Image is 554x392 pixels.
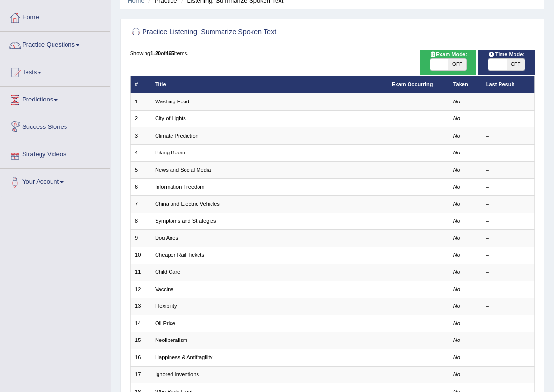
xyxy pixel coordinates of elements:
td: 9 [130,230,151,247]
em: No [453,167,460,173]
em: No [453,303,460,309]
em: No [453,337,460,343]
em: No [453,286,460,292]
a: Exam Occurring [392,81,433,87]
td: 5 [130,162,151,178]
td: 13 [130,298,151,315]
span: OFF [507,59,525,70]
a: Biking Boom [155,150,185,155]
em: No [453,218,460,224]
a: Success Stories [0,114,110,138]
a: Ignored Inventions [155,371,199,377]
div: – [486,354,530,362]
div: – [486,286,530,293]
td: 14 [130,315,151,332]
div: – [486,183,530,191]
em: No [453,269,460,275]
em: No [453,150,460,155]
em: No [453,235,460,240]
td: 11 [130,264,151,281]
em: No [453,354,460,360]
div: – [486,320,530,328]
a: Cheaper Rail Tickets [155,252,204,258]
div: Show exams occurring in exams [420,50,477,75]
td: 15 [130,332,151,349]
em: No [453,252,460,258]
div: – [486,201,530,208]
a: Washing Food [155,99,189,104]
em: No [453,184,460,190]
td: 2 [130,110,151,127]
a: China and Electric Vehicles [155,201,220,207]
a: Strategy Videos [0,141,110,165]
a: Home [0,4,110,28]
a: Tests [0,59,110,83]
div: – [486,303,530,310]
a: Neoliberalism [155,337,187,343]
td: 10 [130,247,151,264]
a: City of Lights [155,115,186,121]
a: Information Freedom [155,184,205,190]
a: Climate Prediction [155,133,198,139]
a: Dog Ages [155,235,178,240]
h2: Practice Listening: Summarize Spoken Text [130,26,381,38]
div: – [486,268,530,276]
td: 3 [130,127,151,144]
td: 12 [130,281,151,298]
div: – [486,149,530,157]
div: – [486,252,530,259]
em: No [453,99,460,104]
b: 1-20 [150,51,161,56]
td: 6 [130,178,151,195]
div: – [486,337,530,344]
em: No [453,115,460,121]
a: Child Care [155,269,180,275]
th: Title [151,76,387,93]
td: 16 [130,349,151,366]
a: Flexibility [155,303,177,309]
span: Time Mode: [485,51,528,59]
a: Oil Price [155,320,175,326]
td: 4 [130,144,151,161]
div: Showing of items. [130,50,535,57]
div: – [486,115,530,123]
em: No [453,133,460,139]
a: Practice Questions [0,32,110,56]
td: 1 [130,93,151,110]
em: No [453,371,460,377]
td: 8 [130,213,151,229]
div: – [486,166,530,174]
a: News and Social Media [155,167,211,173]
div: – [486,217,530,225]
td: 7 [130,196,151,213]
span: Exam Mode: [426,51,470,59]
span: OFF [448,59,466,70]
td: 17 [130,366,151,383]
a: Your Account [0,169,110,193]
b: 465 [165,51,174,56]
em: No [453,201,460,207]
a: Vaccine [155,286,173,292]
div: – [486,132,530,140]
th: # [130,76,151,93]
div: – [486,371,530,379]
em: No [453,320,460,326]
a: Predictions [0,87,110,111]
div: – [486,98,530,106]
a: Happiness & Antifragility [155,354,212,360]
div: – [486,234,530,242]
a: Symptoms and Strategies [155,218,216,224]
th: Taken [448,76,481,93]
th: Last Result [481,76,535,93]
